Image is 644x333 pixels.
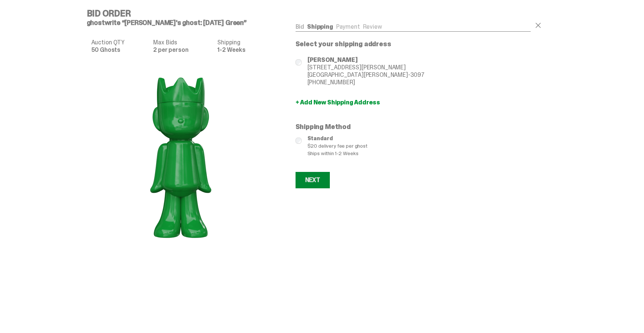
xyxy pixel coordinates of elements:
[296,100,531,106] a: + Add New Shipping Address
[296,123,531,130] p: Shipping Method
[296,41,531,47] p: Select your shipping address
[87,19,281,26] h5: ghostwrite “[PERSON_NAME]'s ghost: [DATE] Green”
[307,135,531,142] span: Standard
[87,9,281,18] h4: Bid Order
[307,23,333,31] a: Shipping
[305,177,320,183] div: Next
[307,64,424,71] span: [STREET_ADDRESS][PERSON_NAME]
[307,71,424,79] span: [GEOGRAPHIC_DATA][PERSON_NAME]-3097
[307,56,424,64] span: [PERSON_NAME]
[296,23,304,31] a: Bid
[217,47,270,53] dd: 1-2 Weeks
[307,142,531,150] span: $20 delivery fee per ghost
[296,172,330,188] button: Next
[91,40,149,45] dt: Auction QTY
[153,47,213,53] dd: 2 per person
[106,63,255,250] img: product image
[307,150,531,157] span: Ships within 1-2 Weeks
[91,47,149,53] dd: 50 Ghosts
[336,23,360,31] a: Payment
[153,40,213,45] dt: Max Bids
[307,79,424,86] span: [PHONE_NUMBER]
[217,40,270,45] dt: Shipping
